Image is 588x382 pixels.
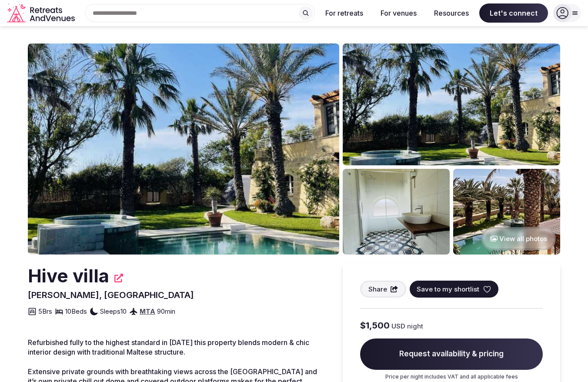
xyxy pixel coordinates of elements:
button: Save to my shortlist [410,281,498,298]
h2: Hive villa [28,263,109,289]
span: [PERSON_NAME], [GEOGRAPHIC_DATA] [28,290,194,300]
p: Price per night includes VAT and all applicable fees [360,373,543,381]
img: Venue cover photo [28,44,339,255]
span: Sleeps 10 [100,307,127,316]
span: Refurbished fully to the highest standard in [DATE] this property blends modern & chic interior d... [28,338,309,356]
span: $1,500 [360,319,390,332]
button: Resources [427,3,476,23]
img: Venue gallery photo [343,44,560,165]
button: Share [360,281,406,298]
svg: Retreats and Venues company logo [7,3,77,23]
button: For retreats [318,3,370,23]
img: Venue gallery photo [453,169,560,255]
button: For venues [374,3,424,23]
span: USD [391,322,405,331]
span: Save to my shortlist [417,285,479,294]
a: Visit the homepage [7,3,77,23]
span: Request availability & pricing [360,338,543,370]
span: Let's connect [479,3,548,23]
img: Venue gallery photo [343,169,450,255]
span: night [407,322,423,331]
span: 90 min [157,307,175,316]
span: 10 Beds [65,307,87,316]
a: MTA [140,307,155,315]
span: Share [368,285,387,294]
button: View all photos [481,227,556,250]
span: 5 Brs [38,307,52,316]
